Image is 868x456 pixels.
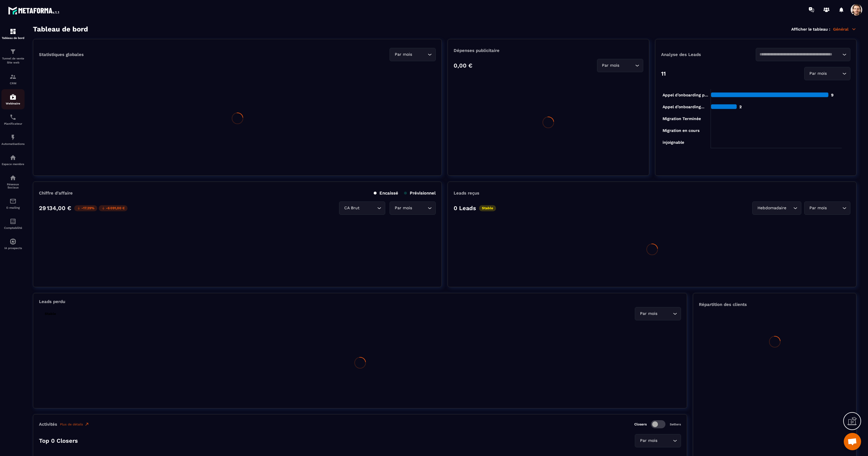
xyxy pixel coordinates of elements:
p: Tableau de bord [1,36,25,40]
a: Plus de détails [60,422,89,427]
tspan: Appel d’onboarding... [662,104,704,109]
p: -6 091,00 € [99,205,128,211]
div: Mở cuộc trò chuyện [844,433,861,450]
div: Search for option [804,201,850,215]
p: Activités [39,422,57,427]
img: automations [10,154,16,161]
tspan: Appel d’onboarding p... [662,93,708,98]
p: Stable [42,311,59,317]
p: CRM [1,82,25,85]
img: accountant [10,218,16,225]
p: -17.29% [74,205,97,211]
a: schedulerschedulerPlanificateur [1,109,25,130]
p: Chiffre d’affaire [39,190,73,196]
input: Search for option [828,205,841,211]
span: Par mois [601,62,621,69]
input: Search for option [621,62,634,69]
p: Leads perdu [39,299,65,304]
div: Search for option [752,201,801,215]
p: 0 Leads [454,205,476,212]
input: Search for option [787,205,792,211]
input: Search for option [659,438,671,444]
tspan: Migration Terminée [662,116,701,121]
p: Afficher le tableau : [791,27,830,31]
a: automationsautomationsEspace membre [1,150,25,170]
tspan: Migration en cours [662,128,699,133]
a: emailemailE-mailing [1,193,25,214]
span: Par mois [808,205,828,211]
p: 29 134,00 € [39,205,71,212]
input: Search for option [361,205,376,211]
p: Closers [634,422,647,426]
img: formation [10,28,16,35]
span: Par mois [393,205,413,211]
p: Analyse des Leads [661,52,756,57]
a: automationsautomationsWebinaire [1,89,25,109]
img: logo [8,5,60,16]
p: Répartition des clients [699,302,850,307]
p: Automatisations [1,142,25,145]
p: E-mailing [1,206,25,209]
p: Tunnel de vente Site web [1,57,25,65]
img: scheduler [10,114,16,121]
div: Search for option [804,67,850,80]
p: 0,00 € [454,62,472,69]
a: automationsautomationsAutomatisations [1,130,25,150]
p: Leads reçus [454,190,479,196]
p: Top 0 Closers [39,437,78,444]
input: Search for option [828,70,841,77]
p: Statistiques globales [39,52,84,57]
span: Par mois [639,311,659,317]
span: Hebdomadaire [756,205,787,211]
p: Espace membre [1,162,25,166]
h3: Tableau de bord [33,25,88,33]
div: Search for option [390,201,436,215]
p: Setters [670,423,681,426]
p: 11 [661,70,666,77]
img: formation [10,73,16,80]
span: Par mois [639,438,659,444]
a: formationformationTunnel de vente Site web [1,44,25,69]
p: Encaissé [374,190,398,196]
p: IA prospects [1,246,25,250]
img: narrow-up-right-o.6b7c60e2.svg [85,422,89,427]
p: Prévisionnel [404,190,436,196]
input: Search for option [759,51,841,58]
a: social-networksocial-networkRéseaux Sociaux [1,170,25,193]
span: Par mois [393,51,413,58]
img: automations [10,134,16,141]
span: CA Brut [343,205,361,211]
div: Search for option [597,59,643,72]
p: Dépenses publicitaire [454,48,643,53]
div: Search for option [390,48,436,61]
a: accountantaccountantComptabilité [1,214,25,234]
p: Général [833,27,856,32]
input: Search for option [413,205,426,211]
p: Webinaire [1,102,25,105]
div: Search for option [635,307,681,320]
img: formation [10,48,16,55]
input: Search for option [413,51,426,58]
div: Search for option [635,434,681,447]
div: Search for option [339,201,385,215]
p: Réseaux Sociaux [1,183,25,189]
img: automations [10,238,16,245]
tspan: injoignable [662,140,684,145]
p: Planificateur [1,122,25,125]
p: Stable [479,205,496,211]
a: formationformationTableau de bord [1,24,25,44]
span: Par mois [808,70,828,77]
img: social-network [10,174,16,181]
p: Comptabilité [1,226,25,229]
input: Search for option [659,311,671,317]
div: Search for option [756,48,850,61]
img: automations [10,94,16,100]
a: formationformationCRM [1,69,25,89]
img: email [10,198,16,205]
